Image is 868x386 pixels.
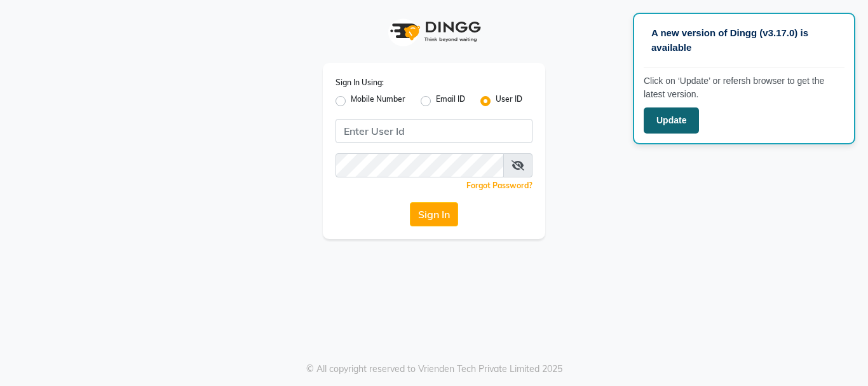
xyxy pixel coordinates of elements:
[436,93,465,109] label: Email ID
[496,93,522,109] label: User ID
[336,77,384,88] label: Sign In Using:
[383,13,485,50] img: logo1.svg
[336,153,504,177] input: Username
[644,74,844,101] p: Click on ‘Update’ or refersh browser to get the latest version.
[651,26,837,55] p: A new version of Dingg (v3.17.0) is available
[351,93,405,109] label: Mobile Number
[644,107,699,134] button: Update
[410,202,458,226] button: Sign In
[466,181,532,190] a: Forgot Password?
[336,119,532,143] input: Username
